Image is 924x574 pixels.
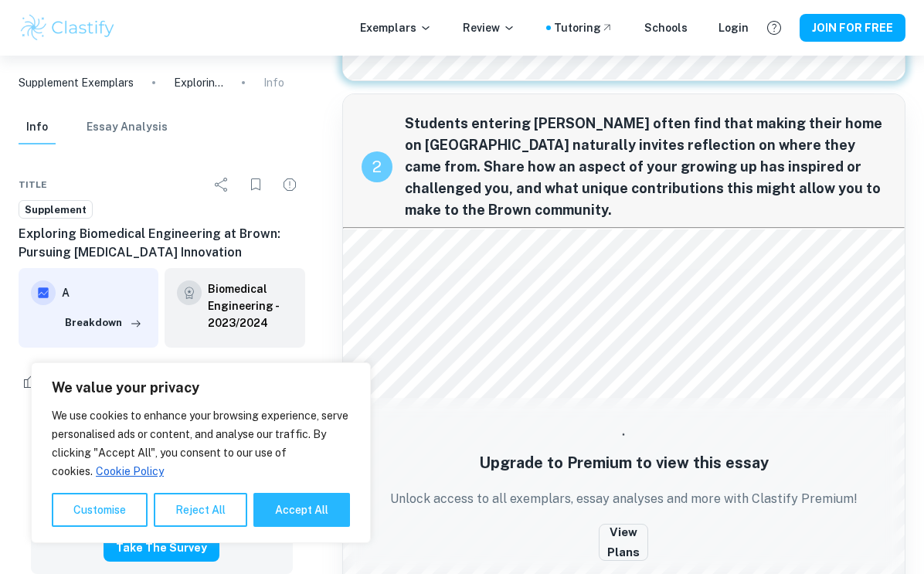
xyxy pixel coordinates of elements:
p: Info [263,74,284,91]
div: Share [206,169,237,200]
span: Title [19,178,47,192]
h6: A [62,284,146,301]
a: Biomedical Engineering - 2023/2024 [208,280,292,331]
a: Supplement Exemplars [19,74,134,91]
button: Accept All [253,493,350,527]
button: Take the Survey [104,534,219,562]
button: View Plans [599,524,648,561]
a: Schools [644,19,688,36]
p: Exemplars [360,19,432,36]
h6: Exploring Biomedical Engineering at Brown: Pursuing [MEDICAL_DATA] Innovation [19,225,305,262]
div: Bookmark [240,169,271,200]
button: Reject All [154,493,247,527]
p: Review [463,19,515,36]
div: We value your privacy [31,362,371,543]
button: Essay Analysis [87,110,168,144]
div: Report issue [274,169,305,200]
p: We use cookies to enhance your browsing experience, serve personalised ads or content, and analys... [52,406,350,481]
h5: Upgrade to Premium to view this essay [479,451,769,474]
div: Like [19,369,59,394]
p: Unlock access to all exemplars, essay analyses and more with Clastify Premium! [390,490,858,508]
a: Tutoring [554,19,613,36]
a: Login [718,19,749,36]
span: Students entering [PERSON_NAME] often find that making their home on [GEOGRAPHIC_DATA] naturally ... [405,113,886,221]
a: Cookie Policy [95,464,165,478]
p: Exploring Biomedical Engineering at Brown: Pursuing [MEDICAL_DATA] Innovation [174,74,223,91]
a: Supplement [19,200,93,219]
span: Supplement [19,202,92,218]
div: recipe [362,151,392,182]
img: Clastify logo [19,12,117,43]
button: Customise [52,493,148,527]
button: JOIN FOR FREE [800,14,905,42]
p: We value your privacy [52,379,350,397]
button: Info [19,110,56,144]
button: Breakdown [61,311,146,335]
button: Help and Feedback [761,15,787,41]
